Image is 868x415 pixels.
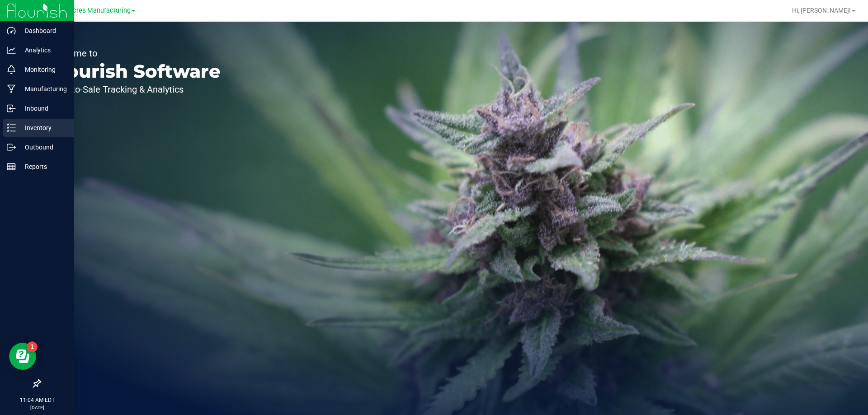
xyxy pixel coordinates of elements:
[27,341,38,352] iframe: Resource center unread badge
[16,84,70,94] p: Manufacturing
[49,62,221,80] p: Flourish Software
[7,143,16,152] inline-svg: Outbound
[4,396,70,404] p: 11:04 AM EDT
[16,64,70,75] p: Monitoring
[9,343,36,370] iframe: Resource center
[16,161,70,172] p: Reports
[7,123,16,132] inline-svg: Inventory
[792,7,851,14] span: Hi, [PERSON_NAME]!
[49,7,131,14] span: Green Acres Manufacturing
[7,104,16,113] inline-svg: Inbound
[16,122,70,133] p: Inventory
[7,46,16,55] inline-svg: Analytics
[49,49,221,58] p: Welcome to
[7,26,16,35] inline-svg: Dashboard
[4,404,70,411] p: [DATE]
[16,142,70,153] p: Outbound
[16,45,70,56] p: Analytics
[7,84,16,93] inline-svg: Manufacturing
[7,65,16,74] inline-svg: Monitoring
[49,85,221,94] p: Seed-to-Sale Tracking & Analytics
[7,162,16,171] inline-svg: Reports
[16,103,70,114] p: Inbound
[16,25,70,36] p: Dashboard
